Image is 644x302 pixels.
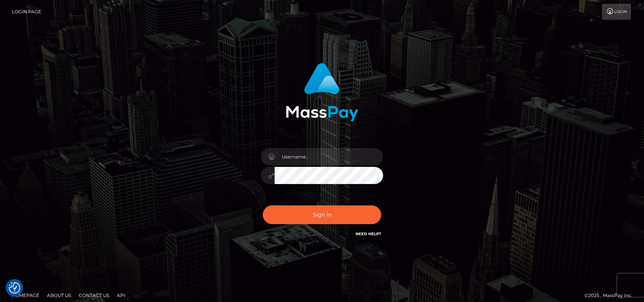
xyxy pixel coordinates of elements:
[602,4,631,20] a: Login
[76,289,112,301] a: Contact Us
[286,63,358,121] img: MassPay Login
[8,289,42,301] a: Homepage
[584,291,638,300] div: © 2025 , MassPay Inc.
[114,289,128,301] a: API
[263,205,381,224] button: Sign in
[356,231,381,236] a: Need Help?
[9,282,20,294] img: Revisit consent button
[44,289,74,301] a: About Us
[9,282,20,294] button: Consent Preferences
[12,4,41,20] a: Login Page
[275,148,383,165] input: Username...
